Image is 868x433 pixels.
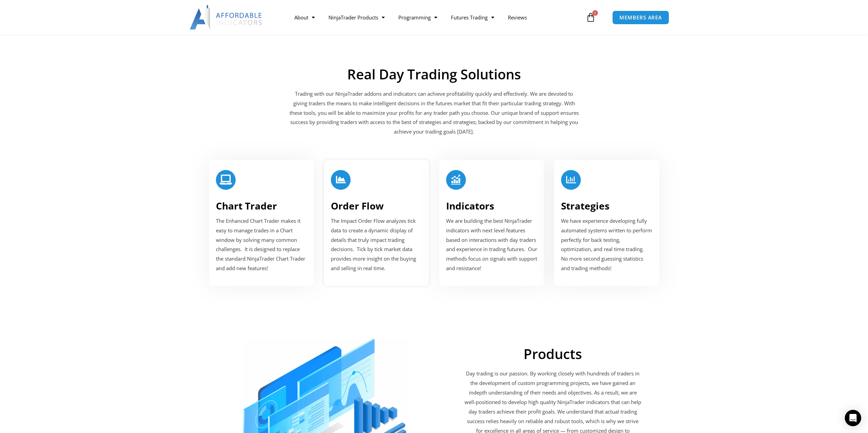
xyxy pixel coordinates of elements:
[392,10,444,25] a: Programming
[619,15,662,20] span: MEMBERS AREA
[464,346,642,362] h2: Products
[216,199,277,212] a: Chart Trader
[289,89,579,137] p: Trading with our NinjaTrader addons and indicators can achieve profitability quickly and effectiv...
[561,216,652,273] p: We have experience developing fully automated systems written to perform perfectly for back testi...
[289,66,579,82] h2: Real Day Trading Solutions
[845,410,861,426] div: Open Intercom Messenger
[322,10,392,25] a: NinjaTrader Products
[190,5,263,30] img: LogoAI | Affordable Indicators – NinjaTrader
[446,199,494,212] a: Indicators
[501,10,534,25] a: Reviews
[576,7,606,27] a: 0
[561,199,609,212] a: Strategies
[288,10,322,25] a: About
[446,217,537,272] span: We are building the best NinjaTrader indicators with next level features based on interactions wi...
[444,10,501,25] a: Futures Trading
[331,217,416,272] span: The Impact Order Flow analyzes tick data to create a dynamic display of details that truly impact...
[592,10,598,16] span: 0
[216,216,307,273] p: The Enhanced Chart Trader makes it easy to manage trades in a Chart window by solving many common...
[612,11,669,25] a: MEMBERS AREA
[288,10,584,25] nav: Menu
[331,199,384,212] a: Order Flow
